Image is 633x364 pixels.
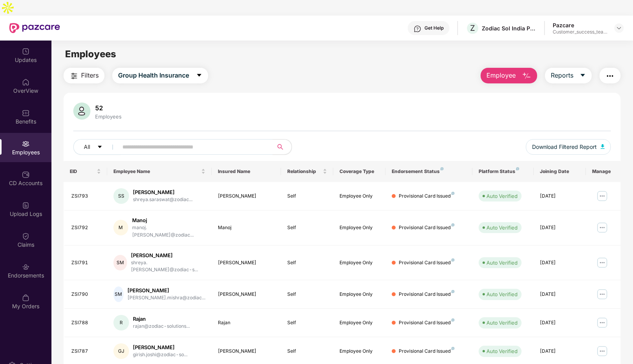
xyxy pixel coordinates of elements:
[486,319,518,327] div: Auto Verified
[486,71,516,80] span: Employee
[516,167,519,170] img: svg+xml;base64,PHN2ZyB4bWxucz0iaHR0cDovL3d3dy53My5vcmcvMjAwMC9zdmciIHdpZHRoPSI4IiBoZWlnaHQ9IjgiIH...
[470,23,475,33] span: Z
[132,224,205,239] div: manoj.[PERSON_NAME]@zodiac...
[218,193,275,200] div: [PERSON_NAME]
[486,347,518,355] div: Auto Verified
[532,143,597,151] span: Download Filtered Report
[64,161,107,182] th: EID
[339,193,379,200] div: Employee Only
[486,259,518,267] div: Auto Verified
[70,168,95,175] span: EID
[392,168,466,175] div: Endorsement Status
[65,48,116,60] span: Employees
[596,345,608,357] img: manageButton
[71,224,101,231] div: ZSI792
[218,259,275,267] div: [PERSON_NAME]
[424,25,444,31] div: Get Help
[486,224,518,231] div: Auto Verified
[69,71,79,81] img: svg+xml;base64,PHN2ZyB4bWxucz0iaHR0cDovL3d3dy53My5vcmcvMjAwMC9zdmciIHdpZHRoPSIyNCIgaGVpZ2h0PSIyNC...
[440,167,444,170] img: svg+xml;base64,PHN2ZyB4bWxucz0iaHR0cDovL3d3dy53My5vcmcvMjAwMC9zdmciIHdpZHRoPSI4IiBoZWlnaHQ9IjgiIH...
[133,351,187,359] div: girish.joshi@zodiac-so...
[399,193,454,200] div: Provisional Card Issued
[22,294,30,302] img: svg+xml;base64,PHN2ZyBpZD0iTXlfT3JkZXJzIiBkYXRhLW5hbWU9Ik15IE9yZGVycyIgeG1sbnM9Imh0dHA6Ly93d3cudz...
[451,258,454,262] img: svg+xml;base64,PHN2ZyB4bWxucz0iaHR0cDovL3d3dy53My5vcmcvMjAwMC9zdmciIHdpZHRoPSI4IiBoZWlnaHQ9IjgiIH...
[540,259,580,267] div: [DATE]
[596,256,608,269] img: manageButton
[113,343,129,359] div: GJ
[22,263,30,271] img: svg+xml;base64,PHN2ZyBpZD0iRW5kb3JzZW1lbnRzIiB4bWxucz0iaHR0cDovL3d3dy53My5vcmcvMjAwMC9zdmciIHdpZH...
[272,139,292,155] button: search
[127,287,205,294] div: [PERSON_NAME]
[71,348,101,355] div: ZSI787
[107,161,212,182] th: Employee Name
[287,224,327,231] div: Self
[112,68,208,83] button: Group Health Insurancecaret-down
[399,224,454,231] div: Provisional Card Issued
[339,259,379,267] div: Employee Only
[486,192,518,200] div: Auto Verified
[339,291,379,298] div: Employee Only
[64,68,104,83] button: Filters
[287,168,321,175] span: Relationship
[481,68,537,83] button: Employee
[287,259,327,267] div: Self
[133,315,190,323] div: Rajan
[272,144,288,150] span: search
[596,221,608,234] img: manageButton
[399,291,454,298] div: Provisional Card Issued
[113,286,124,302] div: SM
[522,71,531,81] img: svg+xml;base64,PHN2ZyB4bWxucz0iaHR0cDovL3d3dy53My5vcmcvMjAwMC9zdmciIHhtbG5zOnhsaW5rPSJodHRwOi8vd3...
[553,21,607,29] div: Pazcare
[132,217,205,224] div: Manoj
[451,347,454,350] img: svg+xml;base64,PHN2ZyB4bWxucz0iaHR0cDovL3d3dy53My5vcmcvMjAwMC9zdmciIHdpZHRoPSI4IiBoZWlnaHQ9IjgiIH...
[339,224,379,231] div: Employee Only
[540,291,580,298] div: [DATE]
[22,78,30,86] img: svg+xml;base64,PHN2ZyBpZD0iSG9tZSIgeG1sbnM9Imh0dHA6Ly93d3cudzMub3JnLzIwMDAvc3ZnIiB3aWR0aD0iMjAiIG...
[22,109,30,117] img: svg+xml;base64,PHN2ZyBpZD0iQmVuZWZpdHMiIHhtbG5zPSJodHRwOi8vd3d3LnczLm9yZy8yMDAwL3N2ZyIgd2lkdGg9Ij...
[97,144,103,150] span: caret-down
[287,319,327,327] div: Self
[333,161,385,182] th: Coverage Type
[616,25,622,31] img: svg+xml;base64,PHN2ZyBpZD0iRHJvcGRvd24tMzJ4MzIiIHhtbG5zPSJodHRwOi8vd3d3LnczLm9yZy8yMDAwL3N2ZyIgd2...
[551,71,573,80] span: Reports
[218,348,275,355] div: [PERSON_NAME]
[73,139,121,155] button: Allcaret-down
[9,23,60,33] img: New Pazcare Logo
[71,319,101,327] div: ZSI788
[22,140,30,148] img: svg+xml;base64,PHN2ZyBpZD0iRW1wbG95ZWVzIiB4bWxucz0iaHR0cDovL3d3dy53My5vcmcvMjAwMC9zdmciIHdpZHRoPS...
[287,348,327,355] div: Self
[71,291,101,298] div: ZSI790
[133,196,193,203] div: shreya.saraswat@zodiac...
[113,168,200,175] span: Employee Name
[580,72,586,79] span: caret-down
[482,25,536,32] div: Zodiac Sol India Private Limited
[22,171,30,178] img: svg+xml;base64,PHN2ZyBpZD0iQ0RfQWNjb3VudHMiIGRhdGEtbmFtZT0iQ0QgQWNjb3VudHMiIHhtbG5zPSJodHRwOi8vd3...
[596,190,608,202] img: manageButton
[81,71,99,80] span: Filters
[534,161,586,182] th: Joining Date
[127,294,205,302] div: [PERSON_NAME].mishra@zodiac...
[540,193,580,200] div: [DATE]
[399,319,454,327] div: Provisional Card Issued
[281,161,333,182] th: Relationship
[339,319,379,327] div: Employee Only
[131,259,205,274] div: shreya.[PERSON_NAME]@zodiac-s...
[451,290,454,293] img: svg+xml;base64,PHN2ZyB4bWxucz0iaHR0cDovL3d3dy53My5vcmcvMjAwMC9zdmciIHdpZHRoPSI4IiBoZWlnaHQ9IjgiIH...
[540,319,580,327] div: [DATE]
[113,188,129,204] div: SS
[287,193,327,200] div: Self
[451,223,454,226] img: svg+xml;base64,PHN2ZyB4bWxucz0iaHR0cDovL3d3dy53My5vcmcvMjAwMC9zdmciIHdpZHRoPSI4IiBoZWlnaHQ9IjgiIH...
[118,71,189,80] span: Group Health Insurance
[526,139,611,155] button: Download Filtered Report
[540,348,580,355] div: [DATE]
[596,316,608,329] img: manageButton
[133,323,190,330] div: rajan@zodiac-solutions...
[553,29,607,35] div: Customer_success_team_lead
[218,224,275,231] div: Manoj
[414,25,421,33] img: svg+xml;base64,PHN2ZyBpZD0iSGVscC0zMngzMiIgeG1sbnM9Imh0dHA6Ly93d3cudzMub3JnLzIwMDAvc3ZnIiB3aWR0aD...
[113,255,127,270] div: SM
[451,192,454,195] img: svg+xml;base64,PHN2ZyB4bWxucz0iaHR0cDovL3d3dy53My5vcmcvMjAwMC9zdmciIHdpZHRoPSI4IiBoZWlnaHQ9IjgiIH...
[133,344,187,351] div: [PERSON_NAME]
[601,144,605,149] img: svg+xml;base64,PHN2ZyB4bWxucz0iaHR0cDovL3d3dy53My5vcmcvMjAwMC9zdmciIHhtbG5zOnhsaW5rPSJodHRwOi8vd3...
[451,318,454,322] img: svg+xml;base64,PHN2ZyB4bWxucz0iaHR0cDovL3d3dy53My5vcmcvMjAwMC9zdmciIHdpZHRoPSI4IiBoZWlnaHQ9IjgiIH...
